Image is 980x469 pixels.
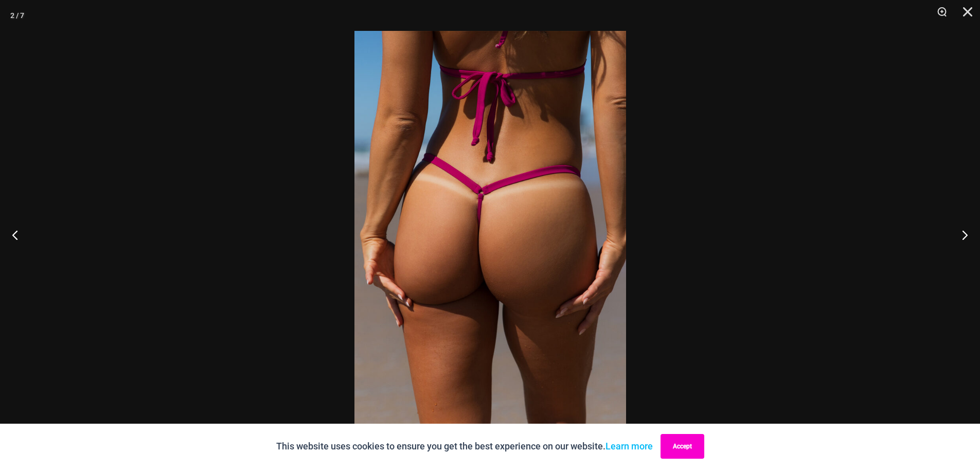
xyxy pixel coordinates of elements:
[605,441,653,451] a: Learn more
[10,8,24,23] div: 2 / 7
[354,31,626,438] img: Tight Rope Pink 319 4212 Micro 02
[276,439,653,454] p: This website uses cookies to ensure you get the best experience on our website.
[941,209,980,260] button: Next
[661,434,704,459] button: Accept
